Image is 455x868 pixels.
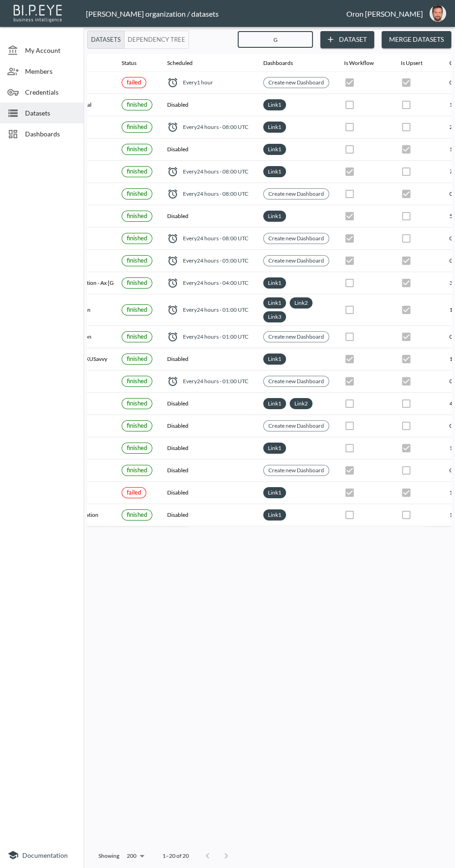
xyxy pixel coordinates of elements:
span: Every 24 hours - 01:00 UTC [183,306,248,314]
div: Create new Dashboard [263,188,329,199]
div: Link1 [263,144,286,155]
a: Link1 [266,443,283,453]
div: Link1 [263,211,286,222]
span: Is Workflow [344,58,386,69]
span: finished [127,212,147,219]
th: {"type":{},"key":null,"ref":null,"props":{"size":"small","label":{"type":{},"key":null,"ref":null... [114,295,160,326]
th: {"type":{},"key":null,"ref":null,"props":{"disabled":true,"checked":true,"color":"primary","style... [337,228,393,250]
th: {"type":{},"key":null,"ref":null,"props":{"disabled":true,"checked":true,"color":"primary","style... [393,295,442,326]
th: {"type":{},"key":null,"ref":null,"props":{"disabled":true,"checked":false,"color":"primary","styl... [393,206,442,227]
span: finished [127,257,147,264]
span: Every 24 hours - 08:00 UTC [183,234,248,242]
th: {"type":{},"key":null,"ref":null,"props":{"disabled":true,"checked":false,"color":"primary","styl... [337,437,393,459]
div: Link3 [263,311,286,322]
div: Link1 [263,443,286,454]
th: {"type":"div","key":null,"ref":null,"props":{"style":{"display":"flex","flexWrap":"wrap","gap":6}... [256,393,337,415]
div: Create new Dashboard [263,376,329,387]
th: {"type":"div","key":null,"ref":null,"props":{"style":{"display":"flex","alignItems":"center","col... [160,295,256,326]
span: Is Upsert [401,58,435,69]
th: Disabled [160,460,256,482]
span: Members [25,66,76,76]
th: {"type":{},"key":null,"ref":null,"props":{"disabled":true,"checked":false,"color":"primary","styl... [393,504,442,526]
span: Dashboards [263,58,305,69]
th: {"type":"div","key":null,"ref":null,"props":{"style":{"display":"flex","alignItems":"center","col... [160,72,256,94]
div: [PERSON_NAME] organization / datasets [86,9,346,18]
th: {"type":{},"key":null,"ref":null,"props":{"size":"small","label":{"type":{},"key":null,"ref":null... [114,460,160,482]
th: {"type":{},"key":null,"ref":null,"props":{"size":"small","label":{"type":{},"key":null,"ref":null... [114,250,160,272]
a: Link3 [266,311,283,322]
th: Disabled [160,415,256,437]
th: {"type":{},"key":null,"ref":null,"props":{"disabled":true,"checked":false,"color":"primary","styl... [337,94,393,116]
a: Link1 [266,297,283,308]
th: {"type":{},"key":null,"ref":null,"props":{"size":"small","label":{"type":{},"key":null,"ref":null... [114,348,160,370]
th: {"type":{},"key":null,"ref":null,"props":{"disabled":true,"checked":true,"color":"primary","style... [337,482,393,504]
th: {"type":{},"key":null,"ref":null,"props":{"disabled":true,"checked":false,"color":"primary","styl... [337,326,393,348]
th: {"type":{},"key":null,"ref":null,"props":{"disabled":true,"checked":true,"color":"primary","style... [393,482,442,504]
span: finished [127,306,147,313]
th: {"type":{},"key":null,"ref":null,"props":{"size":"small","label":{"type":{},"key":null,"ref":null... [114,94,160,116]
th: {"type":{},"key":null,"ref":null,"props":{"disabled":true,"checked":false,"color":"primary","styl... [393,116,442,138]
a: Link1 [266,144,283,154]
span: finished [127,511,147,518]
th: {"type":{},"key":null,"ref":null,"props":{"disabled":true,"checked":true,"color":"primary","style... [337,206,393,227]
div: Scheduled [167,58,193,69]
th: {"type":"div","key":null,"ref":null,"props":{"style":{"display":"flex","flexWrap":"wrap","gap":6}... [256,348,337,370]
button: Datasets [87,31,124,49]
img: f7df4f0b1e237398fe25aedd0497c453 [429,5,446,22]
th: Disabled [160,206,256,227]
th: {"type":{},"key":null,"ref":null,"props":{"disabled":true,"checked":true,"color":"primary","style... [337,460,393,482]
div: Link1 [263,398,286,409]
th: {"type":{},"key":null,"ref":null,"props":{"disabled":true,"checked":true,"color":"primary","style... [393,326,442,348]
div: Link2 [290,297,312,309]
th: {"type":{},"key":null,"ref":null,"props":{"disabled":true,"checked":true,"color":"primary","style... [337,72,393,94]
th: {"type":"div","key":null,"ref":null,"props":{"style":{"display":"flex","flexWrap":"wrap","gap":6}... [256,161,337,183]
a: Link1 [266,487,283,498]
th: {"type":{},"key":null,"ref":null,"props":{"size":"small","label":{"type":{},"key":null,"ref":null... [114,139,160,161]
th: {"type":{},"key":null,"ref":null,"props":{"disabled":true,"checked":false,"color":"primary","styl... [337,272,393,294]
a: Create new Dashboard [266,420,326,431]
input: Search datasets [238,28,313,51]
span: Every 24 hours - 04:00 UTC [183,279,248,287]
th: {"type":{},"key":null,"ref":null,"props":{"disabled":true,"checked":false,"color":"primary","styl... [337,139,393,161]
span: finished [127,190,147,197]
div: Link1 [263,297,286,309]
th: {"type":{},"key":null,"ref":null,"props":{"size":"small","clickable":true,"style":{"background":"... [256,250,337,272]
a: Create new Dashboard [266,233,326,244]
span: finished [127,123,147,130]
div: Link1 [263,277,286,289]
th: {"type":"div","key":null,"ref":null,"props":{"style":{"display":"flex","alignItems":"center","col... [160,371,256,392]
span: finished [127,466,147,474]
div: Create new Dashboard [263,331,329,342]
div: Link1 [263,122,286,133]
span: finished [127,333,147,340]
span: Credentials [25,87,76,97]
th: {"type":{},"key":null,"ref":null,"props":{"disabled":true,"checked":true,"color":"primary","style... [337,161,393,183]
span: finished [127,422,147,429]
th: {"type":"div","key":null,"ref":null,"props":{"style":{"display":"flex","alignItems":"center","col... [160,116,256,138]
th: {"type":"div","key":null,"ref":null,"props":{"style":{"display":"flex","flexWrap":"wrap","gap":6}... [256,206,337,227]
th: {"type":{},"key":null,"ref":null,"props":{"disabled":true,"checked":true,"color":"primary","style... [393,139,442,161]
a: Create new Dashboard [266,188,326,199]
th: {"type":{},"key":null,"ref":null,"props":{"size":"small","label":{"type":{},"key":null,"ref":null... [114,371,160,392]
th: {"type":{},"key":null,"ref":null,"props":{"disabled":true,"checked":true,"color":"primary","style... [393,437,442,459]
th: Disabled [160,139,256,161]
th: {"type":{},"key":null,"ref":null,"props":{"size":"small","label":{"type":{},"key":null,"ref":null... [114,183,160,205]
th: {"type":{},"key":null,"ref":null,"props":{"disabled":true,"checked":false,"color":"primary","styl... [393,94,442,116]
span: Every 24 hours - 08:00 UTC [183,123,248,131]
th: {"type":{},"key":null,"ref":null,"props":{"size":"small","label":{"type":{},"key":null,"ref":null... [114,72,160,94]
th: {"type":{},"key":null,"ref":null,"props":{"disabled":true,"checked":true,"color":"primary","style... [393,348,442,370]
div: Link2 [290,398,312,409]
th: {"type":{},"key":null,"ref":null,"props":{"size":"small","label":{"type":{},"key":null,"ref":null... [114,482,160,504]
th: {"type":{},"key":null,"ref":null,"props":{"size":"small","clickable":true,"style":{"background":"... [256,72,337,94]
th: {"type":{},"key":null,"ref":null,"props":{"disabled":true,"checked":true,"color":"primary","style... [337,371,393,392]
th: {"type":{},"key":null,"ref":null,"props":{"size":"small","clickable":true,"style":{"background":"... [256,460,337,482]
th: {"type":"div","key":null,"ref":null,"props":{"style":{"display":"flex","alignItems":"center","col... [160,250,256,272]
th: {"type":{},"key":null,"ref":null,"props":{"size":"small","clickable":true,"style":{"background":"... [256,415,337,437]
a: Link1 [266,509,283,520]
div: Link1 [263,487,286,498]
span: Status [122,58,149,69]
a: Link1 [266,99,283,110]
a: Create new Dashboard [266,376,326,386]
a: Link1 [266,277,283,288]
th: {"type":{},"key":null,"ref":null,"props":{"disabled":true,"checked":false,"color":"primary","styl... [393,393,442,415]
